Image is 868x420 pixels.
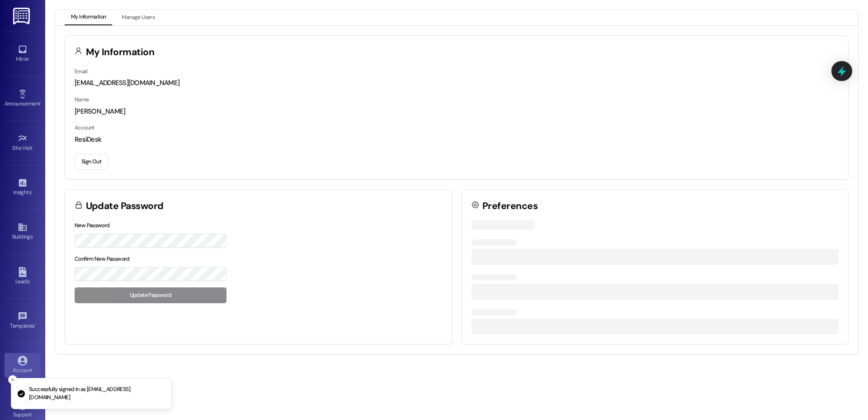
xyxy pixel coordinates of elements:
[5,42,41,66] a: Inbox
[75,68,87,75] label: Email
[75,96,89,103] label: Name
[33,143,34,150] span: •
[5,264,41,289] a: Leads
[13,8,32,24] img: ResiDesk Logo
[75,124,94,131] label: Account
[5,220,41,244] a: Buildings
[115,10,161,25] button: Manage Users
[35,321,36,328] span: •
[29,386,164,401] p: Successfully signed in as [EMAIL_ADDRESS][DOMAIN_NAME]
[8,375,17,384] button: Close toast
[75,78,839,88] div: [EMAIL_ADDRESS][DOMAIN_NAME]
[65,10,112,25] button: My Information
[5,131,41,155] a: Site Visit •
[5,309,41,333] a: Templates •
[86,48,155,57] h3: My Information
[482,201,538,211] h3: Preferences
[5,175,41,200] a: Insights •
[31,188,33,194] span: •
[75,107,839,116] div: [PERSON_NAME]
[75,222,110,229] label: New Password
[75,154,108,170] button: Sign Out
[5,353,41,377] a: Account
[75,255,130,262] label: Confirm New Password
[86,201,164,211] h3: Update Password
[75,135,839,144] div: ResiDesk
[40,99,42,105] span: •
